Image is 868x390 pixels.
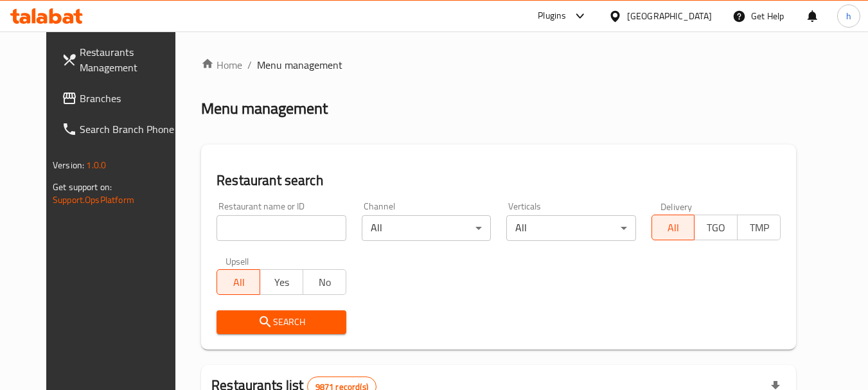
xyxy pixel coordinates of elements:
[51,83,191,114] a: Branches
[362,215,491,241] div: All
[651,215,695,240] button: All
[265,273,298,292] span: Yes
[743,218,775,237] span: TMP
[846,9,851,23] span: h
[80,121,181,137] span: Search Branch Phone
[737,215,781,240] button: TMP
[260,269,303,295] button: Yes
[217,269,260,295] button: All
[86,157,106,173] span: 1.0.0
[694,215,738,240] button: TGO
[506,215,635,241] div: All
[51,114,191,145] a: Search Branch Phone
[657,218,690,237] span: All
[247,57,252,73] li: /
[51,37,191,83] a: Restaurants Management
[201,57,796,73] nav: breadcrumb
[217,215,346,241] input: Search for restaurant name or ID..
[257,57,342,73] span: Menu management
[700,218,732,237] span: TGO
[80,91,181,106] span: Branches
[227,314,335,330] span: Search
[53,157,84,173] span: Version:
[222,273,255,292] span: All
[201,98,328,119] h2: Menu management
[53,191,134,208] a: Support.OpsPlatform
[627,9,712,23] div: [GEOGRAPHIC_DATA]
[660,202,693,211] label: Delivery
[201,57,242,73] a: Home
[226,256,249,265] label: Upsell
[217,171,781,190] h2: Restaurant search
[538,8,566,24] div: Plugins
[80,44,181,75] span: Restaurants Management
[217,310,346,334] button: Search
[53,179,112,195] span: Get support on:
[308,273,341,292] span: No
[303,269,346,295] button: No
